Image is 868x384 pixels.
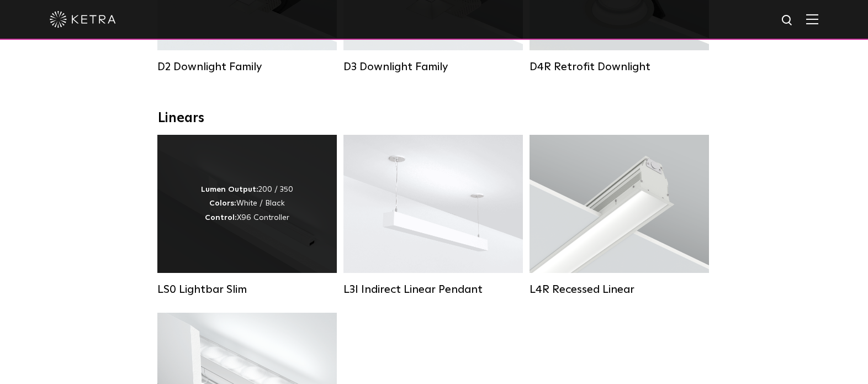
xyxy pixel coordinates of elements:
[806,14,818,24] img: Hamburger%20Nav.svg
[157,283,337,296] div: LS0 Lightbar Slim
[201,183,293,225] div: 200 / 350 White / Black X96 Controller
[343,135,523,296] a: L3I Indirect Linear Pendant Lumen Output:400 / 600 / 800 / 1000Housing Colors:White / BlackContro...
[530,283,709,296] div: L4R Recessed Linear
[530,135,709,296] a: L4R Recessed Linear Lumen Output:400 / 600 / 800 / 1000Colors:White / BlackControl:Lutron Clear C...
[530,60,709,73] div: D4R Retrofit Downlight
[343,283,523,296] div: L3I Indirect Linear Pendant
[201,186,258,193] strong: Lumen Output:
[343,60,523,73] div: D3 Downlight Family
[158,111,710,127] div: Linears
[157,135,337,296] a: LS0 Lightbar Slim Lumen Output:200 / 350Colors:White / BlackControl:X96 Controller
[50,11,116,28] img: ketra-logo-2019-white
[209,199,236,207] strong: Colors:
[157,60,337,73] div: D2 Downlight Family
[205,214,237,222] strong: Control:
[781,14,795,28] img: search icon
